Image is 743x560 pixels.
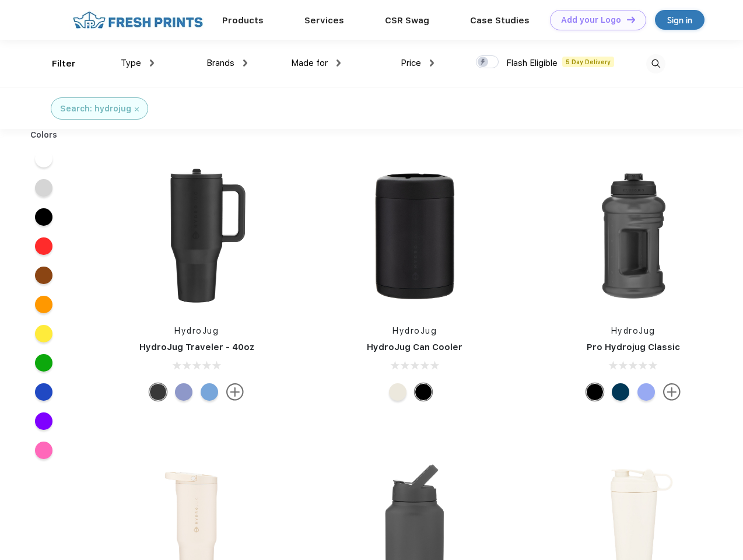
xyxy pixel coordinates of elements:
span: Flash Eligible [506,58,558,68]
img: desktop_search.svg [646,54,665,73]
span: Made for [291,58,328,68]
a: HydroJug Traveler - 40oz [139,342,254,352]
img: dropdown.png [243,60,247,66]
div: Riptide [201,383,218,401]
div: Navy [612,383,629,401]
img: more.svg [226,383,244,401]
div: Hyper Blue [637,383,655,401]
img: func=resize&h=266 [556,158,711,313]
span: Type [121,58,141,68]
span: Price [401,58,421,68]
a: HydroJug [174,326,219,335]
a: HydroJug [392,326,437,335]
a: Sign in [655,10,705,30]
img: fo%20logo%202.webp [69,10,206,30]
div: Black [415,383,432,401]
span: 5 Day Delivery [562,57,614,67]
img: dropdown.png [337,60,341,66]
div: Filter [52,57,76,71]
div: Add your Logo [561,15,621,25]
a: HydroJug [611,326,656,335]
div: Black [149,383,167,401]
img: DT [627,16,635,23]
div: Colors [22,129,66,141]
div: Sign in [667,13,692,27]
span: Brands [206,58,234,68]
div: Cream [389,383,406,401]
img: dropdown.png [430,60,434,66]
div: Search: hydrojug [60,103,131,115]
img: filter_cancel.svg [135,107,139,111]
img: func=resize&h=266 [337,158,492,313]
img: more.svg [663,383,681,401]
a: HydroJug Can Cooler [367,342,462,352]
div: Black [586,383,604,401]
img: func=resize&h=266 [119,158,274,313]
a: Products [222,15,264,26]
a: Pro Hydrojug Classic [587,342,680,352]
div: Peri [175,383,192,401]
img: dropdown.png [150,60,154,66]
